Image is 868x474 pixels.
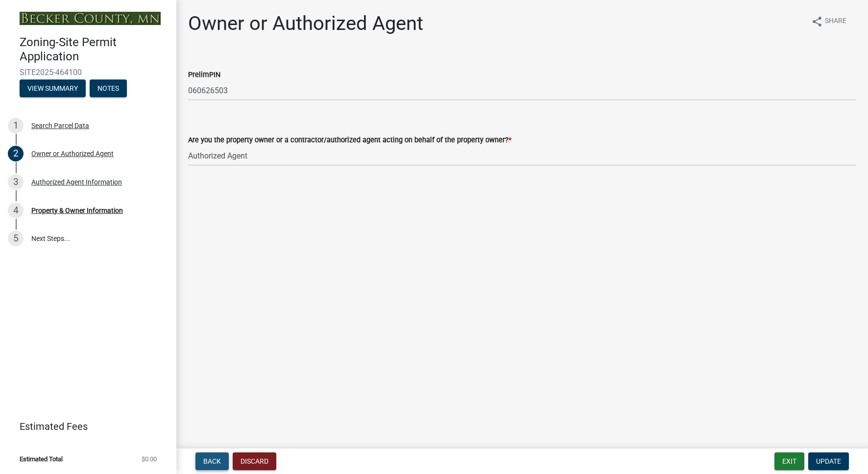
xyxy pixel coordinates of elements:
button: Exit [774,452,804,470]
img: Becker County, Minnesota [20,12,161,25]
button: shareShare [803,12,854,31]
div: Property & Owner Information [31,207,123,214]
wm-modal-confirm: Summary [20,85,86,93]
span: Back [203,457,221,465]
div: 1 [8,118,24,133]
div: 5 [8,231,24,246]
button: View Summary [20,79,86,97]
h1: Owner or Authorized Agent [188,12,423,35]
a: Estimated Fees [8,417,161,436]
span: Update [816,457,841,465]
div: 4 [8,203,24,218]
div: Authorized Agent Information [31,179,122,185]
span: Share [825,16,846,27]
div: 3 [8,174,24,190]
div: Owner or Authorized Agent [31,150,114,157]
span: Estimated Total [20,456,63,462]
div: Search Parcel Data [31,122,89,129]
label: PrelimPIN [188,72,220,79]
div: 2 [8,146,24,161]
button: Notes [90,79,127,97]
h4: Zoning-Site Permit Application [20,35,169,64]
span: SITE2025-464100 [20,68,157,77]
button: Update [808,452,849,470]
span: $0.00 [142,456,157,462]
i: share [811,16,823,27]
button: Discard [233,452,276,470]
label: Are you the property owner or a contractor/authorized agent acting on behalf of the property owner? [188,137,511,144]
button: Back [195,452,229,470]
wm-modal-confirm: Notes [90,85,127,93]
